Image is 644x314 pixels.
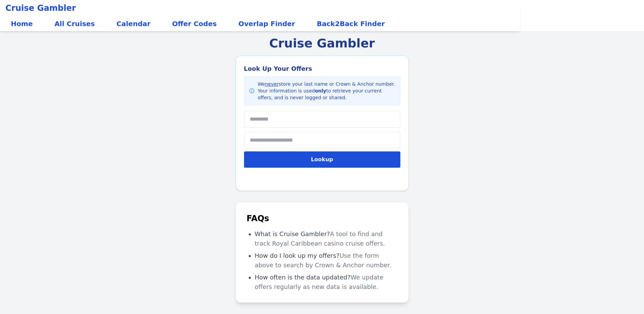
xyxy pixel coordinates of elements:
span: only [315,88,326,93]
span: We store your last name or Crown & Anchor number. Your information is used to retrieve your curre... [258,81,396,101]
button: Lookup [244,151,400,168]
a: Calendar [111,16,156,31]
li: What is Cruise Gambler? [255,229,398,248]
li: How often is the data updated? [255,273,398,292]
a: Back2Back Finder [311,16,390,31]
a: All Cruises [49,16,100,31]
a: Home [5,16,38,31]
a: Overlap Finder [233,16,301,31]
div: Main navigation links [5,16,514,31]
span: never [265,81,279,87]
h2: FAQs [247,213,398,224]
li: How do I look up my offers? [255,251,398,270]
label: Look Up Your Offers [244,64,400,74]
a: Offer Codes [167,16,222,31]
span: Cruise Gambler [5,3,76,14]
h1: Cruise Gambler [269,37,375,50]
